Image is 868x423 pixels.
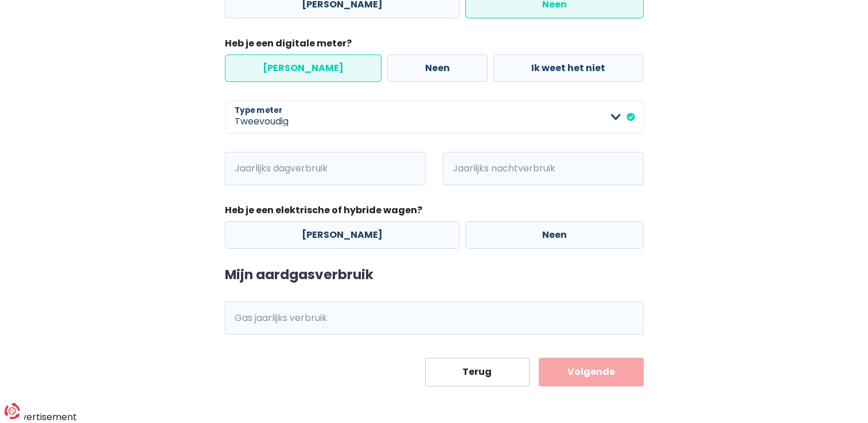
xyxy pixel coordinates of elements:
span: kWh [225,152,256,185]
button: Volgende [539,358,644,386]
legend: Heb je een digitale meter? [225,37,644,54]
label: Neen [465,221,644,249]
span: kWh [225,301,256,335]
label: [PERSON_NAME] [225,54,382,82]
label: [PERSON_NAME] [225,221,460,249]
legend: Heb je een elektrische of hybride wagen? [225,203,644,221]
button: Terug [425,358,530,386]
label: Neen [387,54,488,82]
h2: Mijn aardgasverbruik [225,267,644,283]
span: kWh [443,152,474,185]
label: Ik weet het niet [493,54,643,82]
